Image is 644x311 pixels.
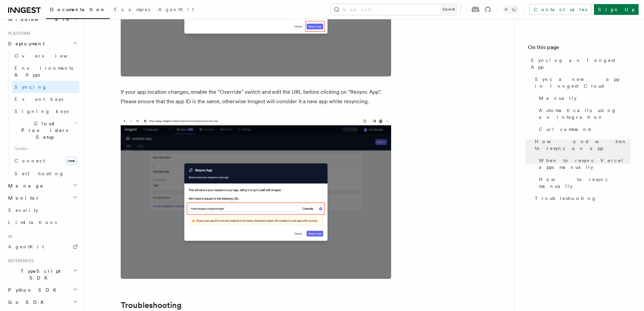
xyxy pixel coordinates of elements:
[8,220,57,225] span: Limitations
[532,192,630,204] a: Troubleshooting
[331,4,460,15] button: Search...Ctrl+K
[50,7,106,12] span: Documentation
[5,13,79,25] button: Middleware
[5,16,70,23] span: Middleware
[8,244,44,249] span: AgentKit
[528,43,630,54] h4: On this page
[528,54,630,73] a: Syncing an Inngest App
[15,53,84,59] span: Overview
[5,284,79,296] button: Python SDK
[5,265,79,284] button: TypeScript SDK
[5,180,79,192] button: Manage
[5,40,45,47] span: Deployment
[12,120,75,140] span: Cloud Providers Setup
[5,204,79,216] a: Security
[539,107,630,120] span: Automatically using an integration
[12,168,79,180] a: Self hosting
[12,105,79,117] a: Signing keys
[539,176,630,190] span: How to resync manually
[536,104,630,123] a: Automatically using an integration
[5,287,61,293] span: Python SDK
[154,2,198,18] a: AgentKit
[532,135,630,154] a: How and when to resync an app
[158,7,194,12] span: AgentKit
[5,241,79,253] a: AgentKit
[441,6,456,13] kbd: Ctrl+K
[12,81,79,93] a: Syncing
[66,157,77,165] span: new
[121,87,391,106] p: If your app location changes, enable the "Override" switch and edit the URL before clicking on "R...
[5,38,79,50] button: Deployment
[110,2,154,18] a: Examples
[114,7,150,12] span: Examples
[5,31,30,36] span: Platform
[5,296,79,308] button: Go SDK
[15,96,63,102] span: Event keys
[5,216,79,228] a: Limitations
[5,268,73,281] span: TypeScript SDK
[12,154,79,168] a: Connectnew
[5,195,40,201] span: Monitor
[15,171,64,176] span: Self hosting
[12,93,79,105] a: Event keys
[539,157,630,171] span: When to resync Vercel apps manually
[12,143,79,154] span: Guides
[15,158,45,163] span: Connect
[5,299,48,306] span: Go SDK
[535,76,630,89] span: Sync a new app in Inngest Cloud
[15,84,47,90] span: Syncing
[15,65,73,77] span: Environments & Apps
[5,234,13,239] span: AI
[121,301,182,310] a: Troubleshooting
[539,126,592,133] span: Curl command
[12,117,79,143] button: Cloud Providers Setup
[46,2,110,19] a: Documentation
[536,92,630,104] a: Manually
[536,123,630,135] a: Curl command
[532,73,630,92] a: Sync a new app in Inngest Cloud
[502,5,518,14] button: Toggle dark mode
[529,4,591,15] a: Contact sales
[535,138,630,152] span: How and when to resync an app
[8,207,38,213] span: Security
[121,117,391,279] img: Inngest Cloud screen with resync app modal displaying an edited URL
[536,154,630,173] a: When to resync Vercel apps manually
[535,195,597,202] span: Troubleshooting
[15,109,69,114] span: Signing keys
[594,4,639,15] a: Sign Up
[539,95,577,102] span: Manually
[12,50,79,62] a: Overview
[12,62,79,81] a: Environments & Apps
[5,182,44,189] span: Manage
[536,173,630,192] a: How to resync manually
[5,258,34,264] span: References
[5,192,79,204] button: Monitor
[5,50,79,180] div: Deployment
[531,57,630,70] span: Syncing an Inngest App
